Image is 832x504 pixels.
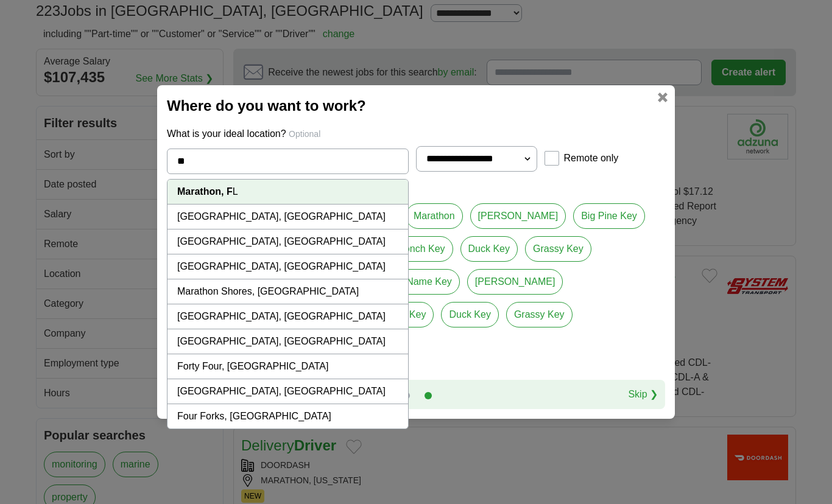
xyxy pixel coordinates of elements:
[167,205,408,229] li: [GEOGRAPHIC_DATA], [GEOGRAPHIC_DATA]
[167,279,408,304] li: Marathon Shores, [GEOGRAPHIC_DATA]
[506,302,573,327] a: Grassy Key
[525,236,591,262] a: Grassy Key
[383,269,460,295] a: No Name Key
[628,387,658,402] a: Skip ❯
[167,329,408,354] li: [GEOGRAPHIC_DATA], [GEOGRAPHIC_DATA]
[470,203,566,229] a: [PERSON_NAME]
[167,304,408,329] li: [GEOGRAPHIC_DATA], [GEOGRAPHIC_DATA]
[573,203,645,229] a: Big Pine Key
[460,236,518,262] a: Duck Key
[167,184,665,198] p: Would you prefer another location?
[289,129,320,139] span: Optional
[564,151,619,166] label: Remote only
[167,180,408,205] li: L
[441,302,498,327] a: Duck Key
[167,229,408,254] li: [GEOGRAPHIC_DATA], [GEOGRAPHIC_DATA]
[177,186,233,197] strong: Marathon, F
[389,236,453,262] a: Conch Key
[406,203,463,229] a: Marathon
[167,404,408,429] li: Four Forks, [GEOGRAPHIC_DATA]
[467,269,563,295] a: [PERSON_NAME]
[167,354,408,379] li: Forty Four, [GEOGRAPHIC_DATA]
[167,95,665,117] h2: Where do you want to work?
[167,254,408,279] li: [GEOGRAPHIC_DATA], [GEOGRAPHIC_DATA]
[167,127,665,141] p: What is your ideal location?
[167,379,408,404] li: [GEOGRAPHIC_DATA], [GEOGRAPHIC_DATA]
